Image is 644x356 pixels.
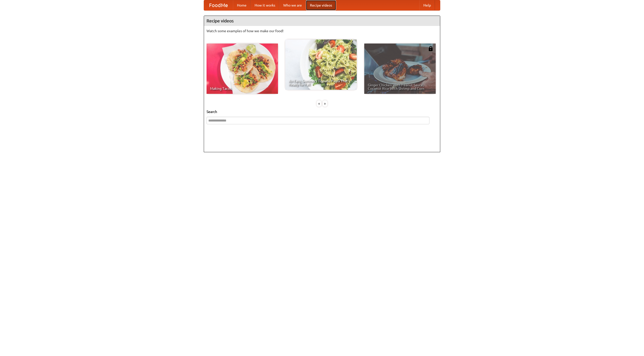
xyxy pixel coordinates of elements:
a: Who we are [279,0,306,10]
a: How it works [251,0,279,10]
p: Watch some examples of how we make our food! [207,28,437,33]
a: Help [419,0,435,10]
a: Home [233,0,251,10]
img: 483408.png [428,46,433,51]
div: « [317,100,321,107]
a: FoodMe [204,0,233,10]
a: An Easy, Summery Tomato Pasta That's Ready for Fall [285,39,357,90]
a: Making Tacos [207,44,278,94]
span: An Easy, Summery Tomato Pasta That's Ready for Fall [289,79,353,86]
h4: Recipe videos [204,16,440,26]
span: Making Tacos [210,87,274,90]
a: Recipe videos [306,0,336,10]
h5: Search [207,109,437,114]
div: » [323,100,327,107]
